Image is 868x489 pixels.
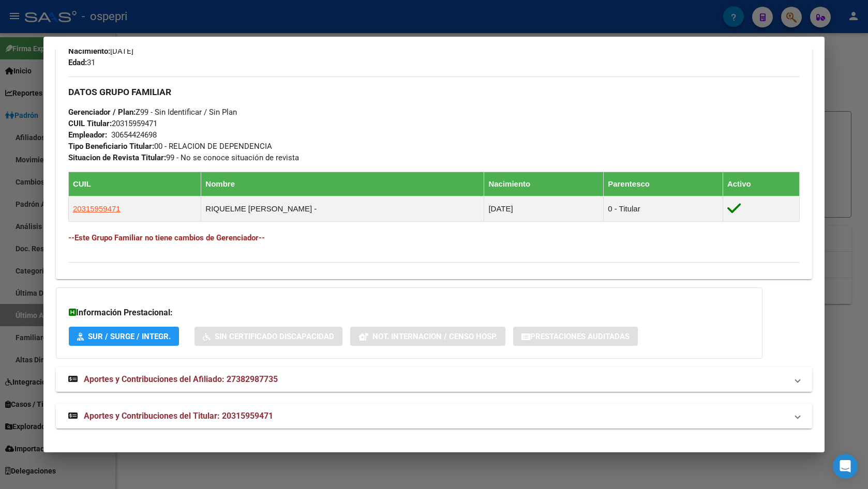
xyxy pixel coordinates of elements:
[68,153,299,162] span: 99 - No se conoce situación de revista
[73,204,121,213] span: 20315959471
[513,327,638,346] button: Prestaciones Auditadas
[69,307,750,319] h3: Información Prestacional:
[201,196,484,222] td: RIQUELME [PERSON_NAME] -
[484,196,604,222] td: [DATE]
[723,172,799,196] th: Activo
[69,327,179,346] button: SUR / SURGE / INTEGR.
[68,86,800,98] h3: DATOS GRUPO FAMILIAR
[84,411,273,421] span: Aportes y Contribuciones del Titular: 20315959471
[372,332,497,341] span: Not. Internacion / Censo Hosp.
[68,130,107,140] strong: Empleador:
[68,142,272,151] span: 00 - RELACION DE DEPENDENCIA
[88,332,171,341] span: SUR / SURGE / INTEGR.
[68,47,133,56] span: [DATE]
[604,196,723,222] td: 0 - Titular
[68,58,87,67] strong: Edad:
[194,327,342,346] button: Sin Certificado Discapacidad
[68,119,157,128] span: 20315959471
[56,404,812,429] mat-expansion-panel-header: Aportes y Contribuciones del Titular: 20315959471
[833,454,858,479] div: Open Intercom Messenger
[68,108,237,117] span: Z99 - Sin Identificar / Sin Plan
[350,327,505,346] button: Not. Internacion / Censo Hosp.
[68,47,110,56] strong: Nacimiento:
[68,119,112,128] strong: CUIL Titular:
[201,172,484,196] th: Nombre
[111,129,157,141] div: 30654424698
[68,172,201,196] th: CUIL
[215,332,334,341] span: Sin Certificado Discapacidad
[68,232,800,243] h4: --Este Grupo Familiar no tiene cambios de Gerenciador--
[68,108,136,117] strong: Gerenciador / Plan:
[68,58,95,67] span: 31
[530,332,630,341] span: Prestaciones Auditadas
[56,367,812,392] mat-expansion-panel-header: Aportes y Contribuciones del Afiliado: 27382987735
[84,374,278,384] span: Aportes y Contribuciones del Afiliado: 27382987735
[68,153,166,162] strong: Situacion de Revista Titular:
[604,172,723,196] th: Parentesco
[484,172,604,196] th: Nacimiento
[68,142,154,151] strong: Tipo Beneficiario Titular:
